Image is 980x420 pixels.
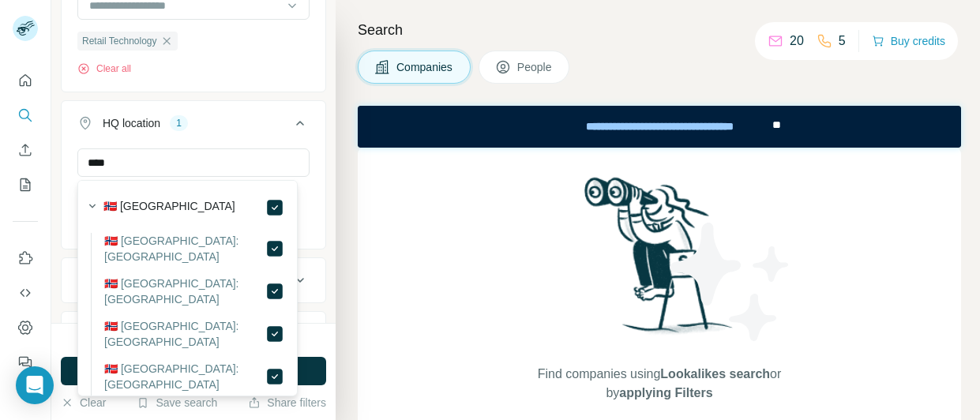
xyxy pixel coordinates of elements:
[248,395,326,411] button: Share filters
[104,318,265,350] label: 🇳🇴 [GEOGRAPHIC_DATA]: [GEOGRAPHIC_DATA]
[358,106,961,148] iframe: Banner
[517,59,554,75] span: People
[103,198,235,217] label: 🇳🇴 [GEOGRAPHIC_DATA]
[77,62,131,76] button: Clear all
[533,365,786,403] span: Find companies using or by
[358,19,961,41] h4: Search
[13,279,38,307] button: Use Surfe API
[104,276,265,307] label: 🇳🇴 [GEOGRAPHIC_DATA]: [GEOGRAPHIC_DATA]
[13,171,38,199] button: My lists
[13,313,38,342] button: Dashboard
[660,367,770,381] span: Lookalikes search
[872,30,945,52] button: Buy credits
[16,366,54,404] div: Open Intercom Messenger
[170,116,188,130] div: 1
[13,244,38,272] button: Use Surfe on LinkedIn
[62,261,325,299] button: Annual revenue ($)
[61,395,106,411] button: Clear
[137,395,217,411] button: Save search
[13,66,38,95] button: Quick start
[619,386,712,399] span: applying Filters
[62,315,325,353] button: Employees (size)
[61,357,326,385] button: Run search
[396,59,454,75] span: Companies
[577,173,742,349] img: Surfe Illustration - Woman searching with binoculars
[659,211,802,353] img: Surfe Illustration - Stars
[13,101,38,129] button: Search
[13,348,38,377] button: Feedback
[82,34,157,48] span: Retail Technology
[839,32,846,51] p: 5
[62,104,325,148] button: HQ location1
[103,115,160,131] div: HQ location
[104,233,265,264] label: 🇳🇴 [GEOGRAPHIC_DATA]: [GEOGRAPHIC_DATA]
[13,136,38,164] button: Enrich CSV
[790,32,804,51] p: 20
[104,361,265,392] label: 🇳🇴 [GEOGRAPHIC_DATA]: [GEOGRAPHIC_DATA]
